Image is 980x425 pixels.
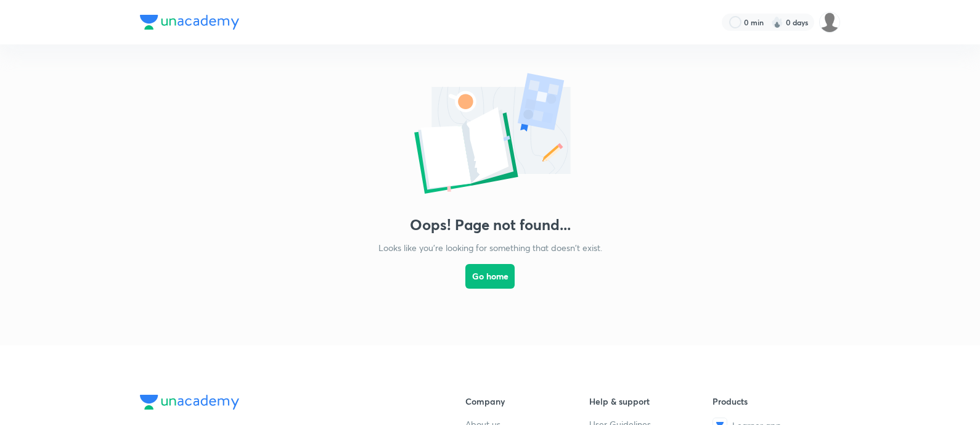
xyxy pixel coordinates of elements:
h6: Products [713,395,836,408]
p: Looks like you're looking for something that doesn't exist. [378,241,602,254]
h6: Company [465,395,589,408]
img: Company Logo [140,15,239,30]
img: streak [771,16,783,28]
img: Company Logo [140,395,239,410]
a: Company Logo [140,395,426,413]
h3: Oops! Page not found... [410,216,571,234]
a: Go home [465,254,515,321]
button: Go home [465,264,515,289]
img: error [367,69,613,201]
h6: Help & support [589,395,713,408]
img: Piali K [819,12,840,33]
